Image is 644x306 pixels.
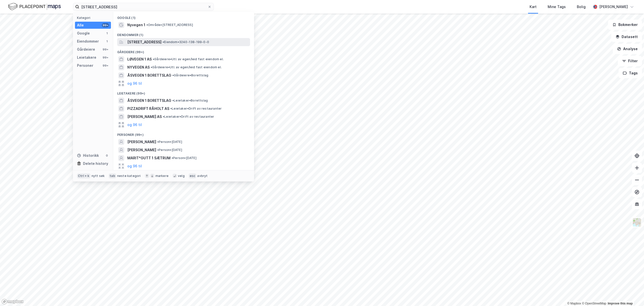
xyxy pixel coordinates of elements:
a: Improve this map [608,302,633,305]
button: Analyse [613,44,642,54]
div: Leietakere (99+) [113,87,254,97]
div: avbryt [197,174,208,178]
span: Eiendom • 3240-138-199-0-0 [163,40,209,44]
span: MARIT*GUTT 1 SÆTRUM [127,155,171,161]
div: markere [155,174,169,178]
span: Gårdeiere • Utl. av egen/leid fast eiendom el. [151,65,222,69]
span: • [157,140,159,144]
span: Person • [DATE] [157,148,182,152]
span: NYVEGEN AS [127,64,150,70]
span: [STREET_ADDRESS] [127,39,162,45]
span: • [163,40,164,44]
span: Person • [DATE] [157,140,182,144]
button: og 96 til [127,122,142,128]
div: Eiendommer [77,38,99,44]
span: • [163,115,164,118]
img: Z [632,218,642,227]
span: Gårdeiere • Utl. av egen/leid fast eiendom el. [153,57,224,61]
div: [PERSON_NAME] [599,4,628,10]
div: 1 [105,31,109,35]
span: [PERSON_NAME] [127,147,156,153]
div: Ctrl + k [77,173,91,178]
div: Kontrollprogram for chat [619,282,644,306]
span: Gårdeiere • Borettslag [172,73,208,77]
span: • [170,107,172,110]
button: Tags [619,68,642,78]
div: nytt søk [92,174,105,178]
div: Kategori [77,16,111,20]
div: Google [77,30,90,36]
button: og 96 til [127,80,142,86]
a: OpenStreetMap [582,302,606,305]
button: Datasett [611,32,642,42]
div: Personer (99+) [113,129,254,138]
span: • [172,156,173,160]
button: Bokmerker [608,20,642,30]
div: Historikk [77,152,99,159]
span: PIZZADRIFT RÅHOLT AS [127,106,169,112]
iframe: Chat Widget [619,282,644,306]
div: 99+ [102,64,109,68]
div: 99+ [102,47,109,51]
div: Leietakere [77,54,96,60]
div: Bolig [577,4,586,10]
div: 1 [105,39,109,43]
span: • [157,148,159,152]
div: Kart [530,4,537,10]
img: logo.f888ab2527a4732fd821a326f86c7f29.svg [8,2,61,11]
div: Google (1) [113,12,254,21]
span: • [146,23,148,27]
div: Eiendommer (1) [113,29,254,38]
div: Mine Tags [548,4,566,10]
div: Delete history [83,161,108,167]
div: neste kategori [117,174,141,178]
span: • [172,99,174,102]
span: ÅSVEGEN 1 BORETTSLAG [127,98,171,104]
span: Nyvegen 1 [127,22,145,28]
a: Mapbox [567,302,581,305]
span: • [153,57,154,61]
div: 99+ [102,55,109,59]
span: [PERSON_NAME] AS [127,114,162,120]
div: tab [109,173,116,178]
input: Søk på adresse, matrikkel, gårdeiere, leietakere eller personer [79,3,208,11]
button: og 96 til [127,163,142,169]
div: Personer [77,63,93,69]
span: Leietaker • Borettslag [172,99,208,103]
div: Gårdeiere (99+) [113,46,254,55]
div: velg [178,174,185,178]
div: 0 [105,154,109,158]
span: LØVEGEN 1 AS [127,56,152,62]
span: ÅSVEGEN 1 BORETTSLAG [127,72,171,78]
span: Område • [STREET_ADDRESS] [146,23,193,27]
div: Alle [77,22,84,28]
span: [PERSON_NAME] [127,139,156,145]
a: Mapbox homepage [2,299,24,304]
div: 99+ [102,23,109,27]
span: Person • [DATE] [172,156,196,160]
button: Filter [618,56,642,66]
div: esc [189,173,196,178]
span: Leietaker • Drift av restauranter [163,115,214,119]
span: • [151,65,152,69]
span: Leietaker • Drift av restauranter [170,107,222,111]
span: • [172,73,174,77]
div: Gårdeiere [77,46,95,52]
